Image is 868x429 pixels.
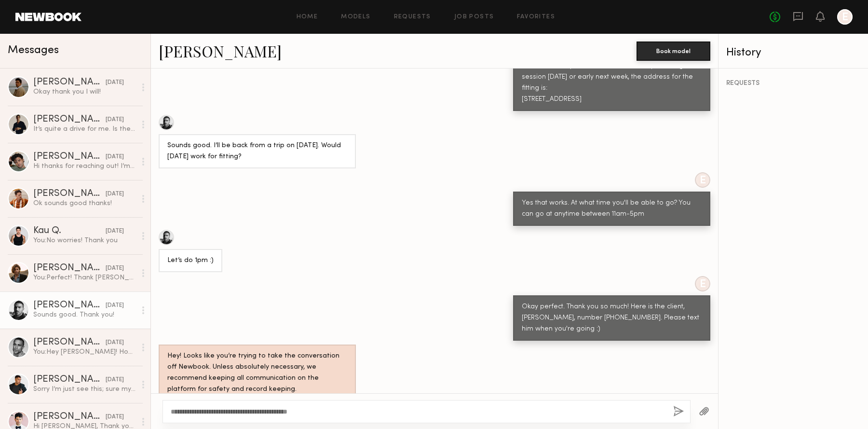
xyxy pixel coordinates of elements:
[33,162,136,171] div: Hi thanks for reaching out! I’m actually going out of town the 9th but I’m available the 8th and ...
[33,273,136,282] div: You: Perfect! Thank [PERSON_NAME]
[33,189,106,199] div: [PERSON_NAME]
[726,80,861,87] div: REQUESTS
[106,115,124,125] div: [DATE]
[33,236,136,245] div: You: No worries! Thank you
[33,375,106,385] div: [PERSON_NAME]
[106,78,124,87] div: [DATE]
[106,190,124,199] div: [DATE]
[106,264,124,273] div: [DATE]
[167,351,347,395] div: Hey! Looks like you’re trying to take the conversation off Newbook. Unless absolutely necessary, ...
[33,115,106,125] div: [PERSON_NAME]
[33,199,136,208] div: Ok sounds good thanks!
[726,47,861,58] div: History
[106,301,124,310] div: [DATE]
[106,413,124,422] div: [DATE]
[33,301,106,310] div: [PERSON_NAME]
[33,125,136,134] div: It’s quite a drive for me. Is there any chance we can do a virtual meeting or any other alternative?
[522,198,702,220] div: Yes that works. At what time you'll be able to go? You can go at anytime between 11am-5pm
[106,338,124,347] div: [DATE]
[33,152,106,162] div: [PERSON_NAME]
[394,14,431,20] a: Requests
[159,41,282,61] a: [PERSON_NAME]
[8,45,59,56] span: Messages
[167,140,347,163] div: Sounds good. I’ll be back from a trip on [DATE]. Would [DATE] work for fitting?
[517,14,555,20] a: Favorites
[297,14,318,20] a: Home
[106,152,124,162] div: [DATE]
[637,46,710,55] a: Book model
[106,227,124,236] div: [DATE]
[637,42,710,61] button: Book model
[33,412,106,422] div: [PERSON_NAME]
[522,302,702,335] div: Okay perfect. Thank you so much! Here is the client, [PERSON_NAME], number [PHONE_NUMBER]. Please...
[106,375,124,385] div: [DATE]
[33,310,136,319] div: Sounds good. Thank you!
[341,14,370,20] a: Models
[454,14,494,20] a: Job Posts
[522,39,702,105] div: We saw the rate on your profile is $250/hr and that would work for us. Let me know if you'd be av...
[33,226,106,236] div: Kau Q.
[33,347,136,357] div: You: Hey [PERSON_NAME]! Hope you’re doing well. This is [PERSON_NAME] from Rebel Marketing, an ag...
[837,9,853,25] a: E
[167,255,214,266] div: Let’s do 1pm :)
[33,263,106,273] div: [PERSON_NAME]
[33,78,106,87] div: [PERSON_NAME]
[33,87,136,97] div: Okay thank you I will!
[33,338,106,347] div: [PERSON_NAME]
[33,385,136,394] div: Sorry I’m just see this; sure my number is [PHONE_NUMBER] Talk soon!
